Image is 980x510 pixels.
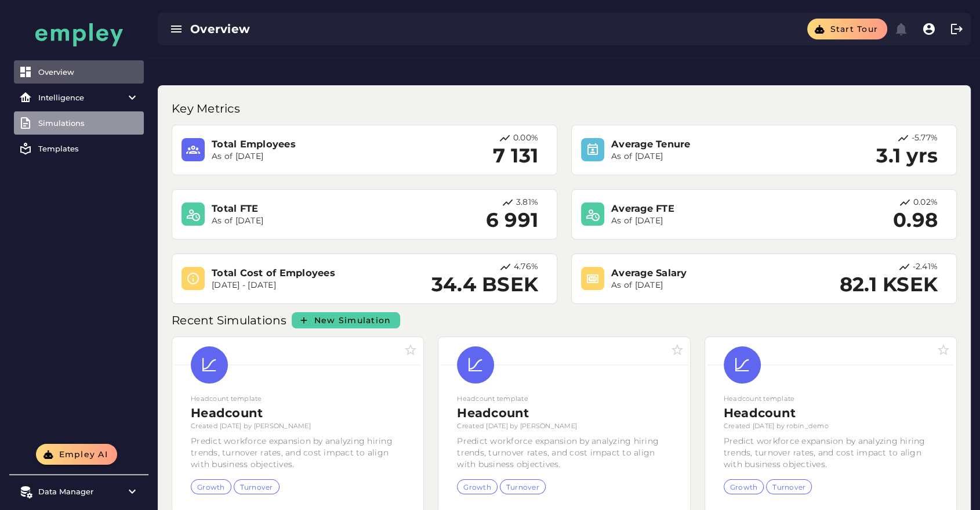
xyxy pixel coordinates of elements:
h3: Total Employees [212,138,395,151]
p: 0.00% [513,132,538,144]
button: Start tour [807,19,887,39]
p: 0.02% [913,197,938,209]
div: Overview [190,21,499,37]
p: 4.76% [514,261,538,273]
h3: Total FTE [212,202,395,215]
h2: 34.4 BSEK [431,273,538,296]
p: As of [DATE] [611,215,794,227]
h3: Average Salary [611,266,794,280]
a: Simulations [14,111,144,135]
a: Overview [14,60,144,84]
p: As of [DATE] [212,215,395,227]
h2: 0.98 [893,209,938,232]
p: As of [DATE] [611,151,794,162]
h2: 82.1 KSEK [840,273,938,296]
a: Templates [14,137,144,160]
h2: 6 991 [486,209,538,232]
h2: 3.1 yrs [876,144,938,168]
p: -2.41% [913,261,938,273]
p: Key Metrics [172,99,242,118]
div: Intelligence [38,93,119,102]
span: Empley AI [58,449,108,460]
div: Overview [38,67,139,77]
span: New Simulation [314,315,391,325]
a: New Simulation [292,312,401,328]
p: As of [DATE] [212,151,395,162]
div: Data Manager [38,487,119,496]
p: -5.77% [912,132,938,144]
p: 3.81% [516,197,538,209]
h3: Average FTE [611,202,794,215]
h2: 7 131 [493,144,538,168]
h3: Average Tenure [611,138,794,151]
h3: Total Cost of Employees [212,266,395,280]
p: [DATE] - [DATE] [212,280,395,291]
div: Simulations [38,118,139,128]
p: As of [DATE] [611,280,794,291]
p: Recent Simulations [172,311,289,330]
div: Templates [38,144,139,153]
span: Start tour [829,24,878,34]
button: Empley AI [36,444,117,465]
